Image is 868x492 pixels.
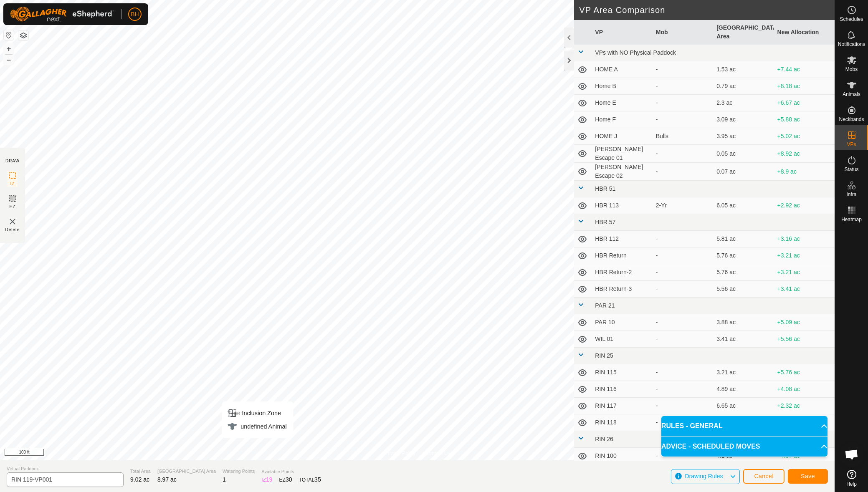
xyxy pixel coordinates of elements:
img: VP [8,217,18,227]
span: HBR 57 [595,219,615,225]
td: +3.41 ac [774,281,835,298]
span: 19 [266,476,273,483]
div: Bulls [656,132,710,141]
span: ADVICE - SCHEDULED MOVES [661,442,760,452]
td: Home B [592,78,652,95]
span: Available Points [261,468,321,475]
td: +6.67 ac [774,95,835,111]
td: +5.56 ac [774,331,835,348]
span: VPs with NO Physical Paddock [595,49,676,56]
div: - [656,368,710,377]
td: +2.32 ac [774,398,835,414]
div: - [656,285,710,293]
span: Virtual Paddock [7,465,124,472]
a: Open chat [839,442,864,467]
div: - [656,268,710,277]
td: RIN 117 [592,398,652,414]
td: RIN 115 [592,364,652,381]
span: Delete [5,227,20,233]
td: 0.05 ac [713,145,774,163]
span: BH [131,10,139,19]
div: - [656,82,710,91]
p-accordion-header: ADVICE - SCHEDULED MOVES [661,436,828,457]
td: 0.79 ac [713,78,774,95]
div: EZ [279,475,292,484]
div: 2-Yr [656,201,710,210]
td: HBR 113 [592,197,652,214]
th: [GEOGRAPHIC_DATA] Area [713,20,774,45]
div: - [656,385,710,394]
td: 10.53 ac [713,414,774,431]
div: - [656,318,710,327]
div: - [656,401,710,410]
td: -1.56 ac [774,414,835,431]
td: HOME A [592,61,652,78]
h2: VP Area Comparison [579,5,835,15]
span: PAR 21 [595,302,615,309]
td: 4.89 ac [713,381,774,398]
img: Gallagher Logo [10,7,114,22]
div: IZ [261,475,272,484]
div: - [656,115,710,124]
th: New Allocation [774,20,835,45]
td: HOME J [592,128,652,145]
span: Heatmap [841,217,862,222]
td: 6.65 ac [713,398,774,414]
span: VPs [847,142,856,147]
td: 5.81 ac [713,231,774,247]
span: Watering Points [223,468,255,475]
span: 1 [223,476,226,483]
td: 5.76 ac [713,264,774,281]
div: - [656,235,710,243]
button: Cancel [743,469,784,484]
span: RIN 26 [595,436,613,442]
td: [PERSON_NAME] Escape 01 [592,145,652,163]
div: TOTAL [299,475,321,484]
div: undefined Animal [227,421,286,431]
button: Save [788,469,828,484]
span: 35 [314,476,321,483]
div: - [656,452,710,460]
span: Help [846,482,857,487]
td: 3.09 ac [713,111,774,128]
td: +4.08 ac [774,381,835,398]
div: - [656,251,710,260]
td: 1.53 ac [713,61,774,78]
td: +3.16 ac [774,231,835,247]
td: 3.95 ac [713,128,774,145]
div: - [656,149,710,158]
td: +8.18 ac [774,78,835,95]
td: +3.21 ac [774,247,835,264]
span: [GEOGRAPHIC_DATA] Area [157,468,216,475]
div: - [656,65,710,74]
td: 3.41 ac [713,331,774,348]
td: PAR 10 [592,314,652,331]
span: 9.02 ac [130,476,149,483]
td: 5.56 ac [713,281,774,298]
div: - [656,167,710,176]
span: Save [801,473,815,479]
button: – [4,55,14,65]
td: 3.21 ac [713,364,774,381]
span: Neckbands [839,117,864,122]
td: 2.3 ac [713,95,774,111]
span: HBR 51 [595,185,615,192]
th: Mob [653,20,713,45]
div: DRAW [5,158,20,164]
span: Total Area [130,468,151,475]
a: Privacy Policy [384,449,415,457]
td: RIN 118 [592,414,652,431]
td: +7.44 ac [774,61,835,78]
td: HBR 112 [592,231,652,247]
span: Notifications [838,42,865,47]
td: HBR Return-2 [592,264,652,281]
td: WIL 01 [592,331,652,348]
button: Reset Map [4,30,14,40]
td: 3.88 ac [713,314,774,331]
td: 5.76 ac [713,247,774,264]
a: Contact Us [425,449,450,457]
td: +8.92 ac [774,145,835,163]
span: IZ [10,181,15,187]
td: RIN 116 [592,381,652,398]
a: Help [835,467,868,490]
